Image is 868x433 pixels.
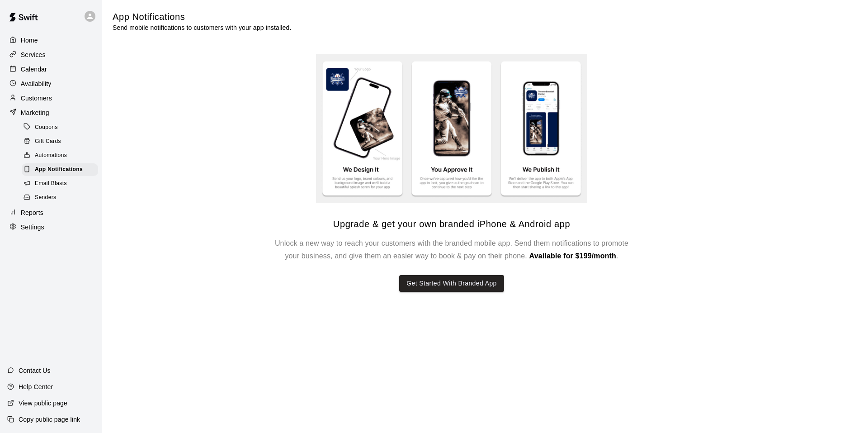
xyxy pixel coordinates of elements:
[7,48,94,62] a: Services
[316,54,587,204] img: Branded app
[22,191,102,205] a: Senders
[7,77,94,90] a: Availability
[21,50,46,59] p: Services
[399,262,504,292] a: Get Started With Branded App
[21,223,44,232] p: Settings
[35,123,58,132] span: Coupons
[22,135,98,148] div: Gift Cards
[21,36,38,45] p: Home
[35,179,67,188] span: Email Blasts
[7,206,94,219] a: Reports
[7,62,94,76] a: Calendar
[35,193,57,202] span: Senders
[22,177,98,190] div: Email Blasts
[22,177,102,191] a: Email Blasts
[7,106,94,119] a: Marketing
[35,151,67,160] span: Automations
[22,121,98,134] div: Coupons
[19,415,80,424] p: Copy public page link
[399,275,504,292] button: Get Started With Branded App
[7,91,94,105] a: Customers
[271,237,632,262] h6: Unlock a new way to reach your customers with the branded mobile app. Send them notifications to ...
[35,165,83,174] span: App Notifications
[113,11,291,23] h5: App Notifications
[35,137,61,146] span: Gift Cards
[333,218,570,230] h5: Upgrade & get your own branded iPhone & Android app
[7,220,94,234] a: Settings
[22,149,98,162] div: Automations
[19,366,51,375] p: Contact Us
[22,163,98,176] div: App Notifications
[21,79,52,88] p: Availability
[21,94,52,103] p: Customers
[22,163,102,177] a: App Notifications
[113,23,291,32] p: Send mobile notifications to customers with your app installed.
[7,33,94,47] a: Home
[529,252,616,260] span: Available for $199/month
[22,149,102,163] a: Automations
[22,120,102,134] a: Coupons
[21,65,47,74] p: Calendar
[22,191,98,204] div: Senders
[21,208,43,217] p: Reports
[21,108,49,117] p: Marketing
[22,134,102,148] a: Gift Cards
[19,399,67,408] p: View public page
[19,382,53,391] p: Help Center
